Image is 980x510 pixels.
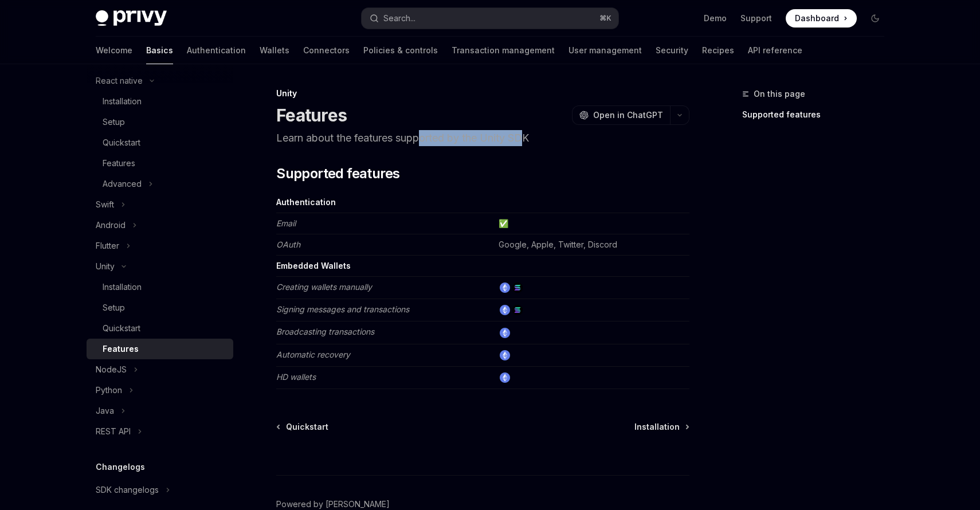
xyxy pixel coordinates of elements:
[704,13,727,24] a: Demo
[87,277,233,297] a: Installation
[103,156,135,170] div: Features
[276,88,689,99] div: Unity
[276,499,390,510] a: Powered by [PERSON_NAME]
[96,37,132,64] a: Welcome
[276,304,409,314] em: Signing messages and transactions
[276,282,372,292] em: Creating wallets manually
[383,11,415,25] div: Search...
[786,9,857,28] a: Dashboard
[569,37,642,64] a: User management
[103,177,142,191] div: Advanced
[634,421,688,433] a: Installation
[103,95,142,108] div: Installation
[87,112,233,132] a: Setup
[452,37,555,64] a: Transaction management
[87,153,233,174] a: Features
[96,198,114,211] div: Swift
[146,37,173,64] a: Basics
[702,37,734,64] a: Recipes
[87,297,233,318] a: Setup
[599,14,611,23] span: ⌘ K
[276,105,347,125] h1: Features
[303,37,350,64] a: Connectors
[87,91,233,112] a: Installation
[87,318,233,339] a: Quickstart
[572,105,670,125] button: Open in ChatGPT
[277,421,328,433] a: Quickstart
[286,421,328,433] span: Quickstart
[87,132,233,153] a: Quickstart
[500,350,510,360] img: ethereum.png
[96,239,119,253] div: Flutter
[656,37,688,64] a: Security
[96,363,127,376] div: NodeJS
[96,383,122,397] div: Python
[748,37,802,64] a: API reference
[276,240,300,249] em: OAuth
[512,283,523,293] img: solana.png
[96,460,145,474] h5: Changelogs
[96,404,114,418] div: Java
[362,8,618,29] button: Search...⌘K
[260,37,289,64] a: Wallets
[276,350,350,359] em: Automatic recovery
[103,301,125,315] div: Setup
[96,10,167,26] img: dark logo
[494,213,689,234] td: ✅
[866,9,884,28] button: Toggle dark mode
[103,321,140,335] div: Quickstart
[634,421,680,433] span: Installation
[276,130,689,146] p: Learn about the features supported by the Unity SDK
[500,328,510,338] img: ethereum.png
[96,425,131,438] div: REST API
[96,483,159,497] div: SDK changelogs
[276,218,296,228] em: Email
[103,280,142,294] div: Installation
[500,305,510,315] img: ethereum.png
[276,197,336,207] strong: Authentication
[500,372,510,383] img: ethereum.png
[103,136,140,150] div: Quickstart
[494,234,689,256] td: Google, Apple, Twitter, Discord
[103,115,125,129] div: Setup
[795,13,839,24] span: Dashboard
[276,327,374,336] em: Broadcasting transactions
[96,218,126,232] div: Android
[512,305,523,315] img: solana.png
[276,164,399,183] span: Supported features
[187,37,246,64] a: Authentication
[754,87,805,101] span: On this page
[96,260,115,273] div: Unity
[593,109,663,121] span: Open in ChatGPT
[742,105,893,124] a: Supported features
[103,342,139,356] div: Features
[363,37,438,64] a: Policies & controls
[500,283,510,293] img: ethereum.png
[740,13,772,24] a: Support
[276,261,351,270] strong: Embedded Wallets
[276,372,316,382] em: HD wallets
[87,339,233,359] a: Features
